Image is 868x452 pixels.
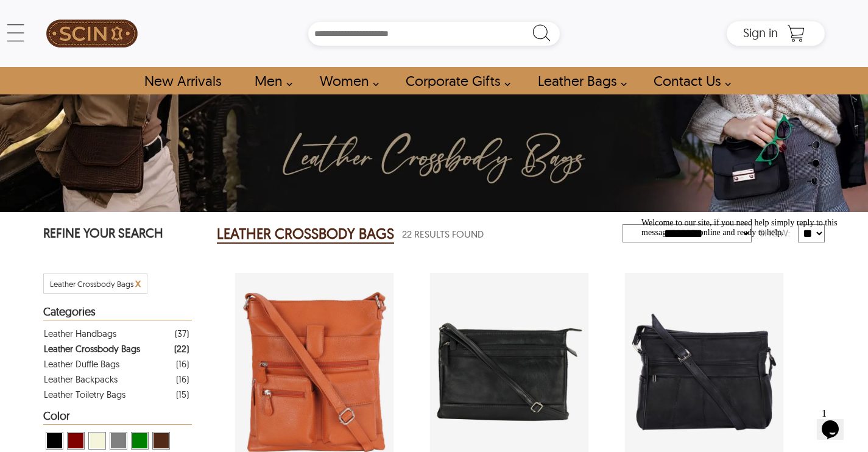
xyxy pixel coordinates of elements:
div: View Grey Leather Crossbody Bags [110,432,127,450]
div: Leather Toiletry Bags [44,387,125,402]
span: 22 Results Found [402,227,484,242]
div: Leather Crossbody Bags 22 Results Found [217,222,623,246]
span: Sign in [743,25,778,40]
div: View Green Leather Crossbody Bags [131,432,149,450]
a: Sign in [743,29,778,39]
p: REFINE YOUR SEARCH [43,224,191,244]
div: Heading Filter Leather Crossbody Bags by Color [43,410,191,425]
img: SCIN [46,6,138,61]
div: ( 15 ) [176,387,189,402]
a: Shop Women Leather Jackets [306,67,386,94]
span: x [135,276,141,290]
a: Filter Leather Handbags [44,326,188,341]
div: View Beige Leather Crossbody Bags [88,432,106,450]
div: View Brown ( Brand Color ) Leather Crossbody Bags [152,432,170,450]
div: View Black Leather Crossbody Bags [46,432,63,450]
span: Filter Leather Crossbody Bags [50,279,133,289]
div: Leather Handbags [44,326,116,341]
a: Filter Leather Crossbody Bags [44,341,188,356]
a: Shopping Cart [784,24,808,43]
div: ( 16 ) [176,372,189,387]
div: Leather Backpacks [44,372,118,387]
div: Welcome to our site, if you need help simply reply to this message, we are online and ready to help. [5,5,224,24]
a: Filter Leather Duffle Bags [44,356,188,372]
a: Filter Leather Toiletry Bags [44,387,188,402]
div: Leather Duffle Bags [44,356,119,372]
a: shop men's leather jackets [241,67,299,94]
a: SCIN [43,6,141,61]
a: Filter Leather Backpacks [44,372,188,387]
div: ( 37 ) [175,326,189,341]
a: Shop Leather Bags [524,67,633,94]
h2: LEATHER CROSSBODY BAGS [217,224,394,244]
a: Cancel Filter [135,279,141,289]
a: Shop New Arrivals [130,67,235,94]
iframe: chat widget [817,403,856,440]
a: contact-us [640,67,738,94]
div: Heading Filter Leather Crossbody Bags by Categories [43,306,191,320]
div: ( 22 ) [174,341,189,356]
div: ( 16 ) [176,356,189,372]
span: Welcome to our site, if you need help simply reply to this message, we are online and ready to help. [5,5,201,24]
a: Shop Leather Corporate Gifts [392,67,517,94]
div: View Maroon Leather Crossbody Bags [67,432,85,450]
iframe: chat widget [637,213,856,397]
div: Leather Crossbody Bags [44,341,140,356]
